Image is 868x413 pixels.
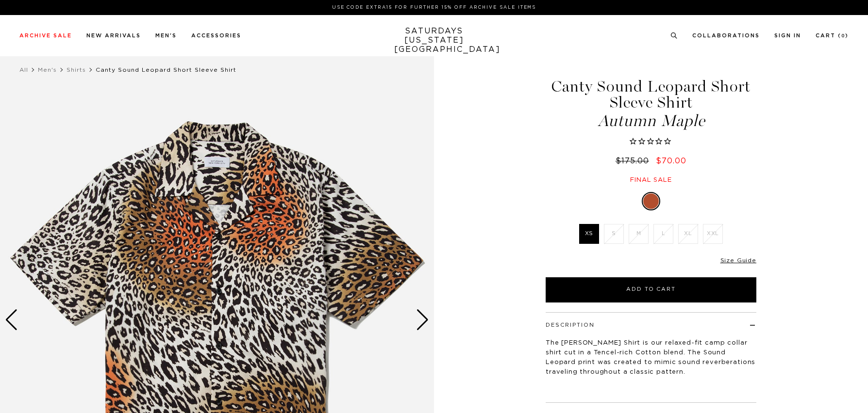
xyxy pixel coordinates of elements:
del: $175.00 [616,157,653,165]
button: Add to Cart [546,277,756,302]
a: Shirts [67,67,86,73]
a: Size Guide [720,257,756,263]
span: Canty Sound Leopard Short Sleeve Shirt [96,67,236,73]
span: $70.00 [656,157,686,165]
h1: Canty Sound Leopard Short Sleeve Shirt [544,79,758,129]
a: SATURDAYS[US_STATE][GEOGRAPHIC_DATA] [394,27,474,54]
button: Description [546,322,595,328]
div: Final sale [544,176,758,184]
a: Accessories [191,33,241,38]
a: Sign In [774,33,801,38]
a: Cart (0) [816,33,849,38]
a: Men's [155,33,177,38]
p: The [PERSON_NAME] Shirt is our relaxed-fit camp collar shirt cut in a Tencel-rich Cotton blend. T... [546,338,756,377]
a: Collaborations [692,33,760,38]
div: Previous slide [5,309,18,331]
span: Autumn Maple [544,113,758,129]
div: Next slide [416,309,429,331]
small: 0 [841,34,845,38]
a: All [19,67,28,73]
label: XS [579,224,599,244]
a: New Arrivals [86,33,141,38]
span: Rated 0.0 out of 5 stars 0 reviews [544,137,758,147]
p: Use Code EXTRA15 for Further 15% Off Archive Sale Items [23,4,845,11]
a: Men's [38,67,57,73]
a: Archive Sale [19,33,72,38]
